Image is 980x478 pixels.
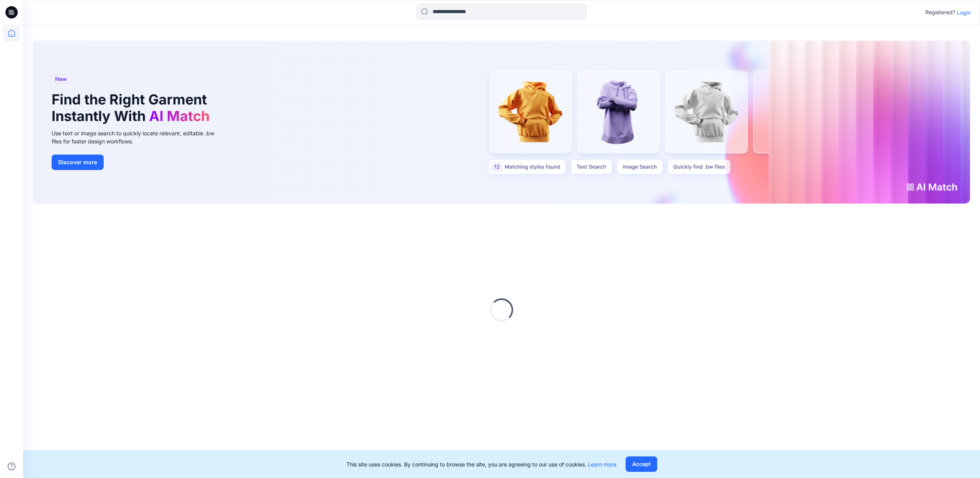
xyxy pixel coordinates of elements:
[346,460,616,468] p: This site uses cookies. By continuing to browse the site, you are agreeing to our use of cookies.
[626,456,657,472] button: Accept
[588,461,616,468] a: Learn more
[925,8,955,17] p: Registered?
[957,8,971,17] p: Login
[149,108,210,125] span: AI Match
[52,129,225,145] div: Use text or image search to quickly locate relevant, editable .bw files for faster design workflows.
[52,155,104,170] button: Discover more
[55,74,67,84] span: New
[52,91,213,125] h1: Find the Right Garment Instantly With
